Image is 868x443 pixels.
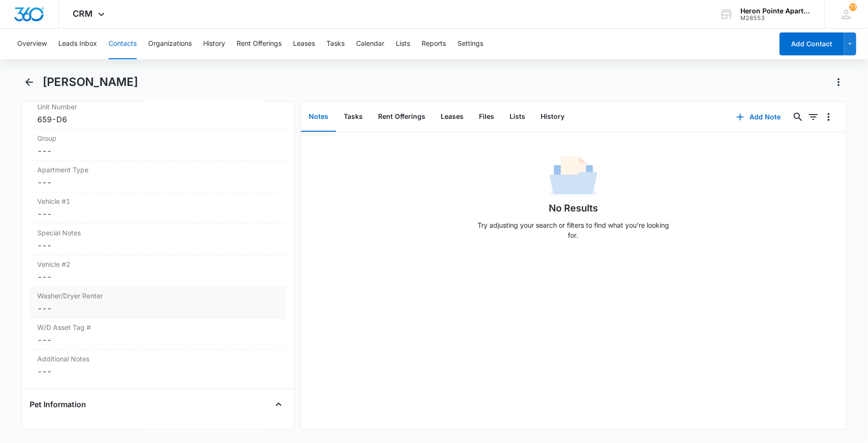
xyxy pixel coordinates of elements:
[37,177,279,188] dd: ---
[37,334,279,346] dd: ---
[37,259,279,269] label: Vehicle #2
[471,102,502,132] button: Files
[37,208,279,220] dd: ---
[37,145,279,157] dd: ---
[37,291,279,301] label: Washer/Dryer Renter
[148,29,192,59] button: Organizations
[791,109,806,125] button: Search...
[73,9,93,19] span: CRM
[727,105,791,128] button: Add Note
[831,74,846,90] button: Actions
[108,29,137,59] button: Contacts
[550,153,597,201] img: No Data
[549,201,598,215] h1: No Results
[237,29,282,59] button: Rent Offerings
[370,102,433,132] button: Rent Offerings
[396,29,410,59] button: Lists
[30,399,86,410] h4: Pet Information
[58,29,97,59] button: Leads Inbox
[780,32,844,55] button: Add Contact
[30,161,286,192] div: Apartment Type---
[37,228,279,238] label: Special Notes
[37,271,279,283] dd: ---
[37,114,279,125] div: 659-D6
[301,102,336,132] button: Notes
[821,109,836,125] button: Overflow Menu
[37,354,279,364] label: Additional Notes
[356,29,384,59] button: Calendar
[30,350,286,381] div: Additional Notes---
[37,366,279,377] dd: ---
[37,165,279,175] label: Apartment Type
[30,318,286,350] div: W/D Asset Tag #---
[533,102,572,132] button: History
[17,29,47,59] button: Overview
[741,15,811,21] div: account id
[43,75,138,89] h1: [PERSON_NAME]
[203,29,225,59] button: History
[30,255,286,287] div: Vehicle #2---
[849,3,857,11] div: notifications count
[457,29,483,59] button: Settings
[37,240,279,251] dd: ---
[30,192,286,224] div: Vehicle #1---
[30,287,286,318] div: Washer/Dryer Renter---
[849,3,857,11] span: 77
[336,102,370,132] button: Tasks
[502,102,533,132] button: Lists
[37,196,279,206] label: Vehicle #1
[473,220,674,240] p: Try adjusting your search or filters to find what you’re looking for.
[37,427,279,437] label: Pet #1 Name
[30,129,286,161] div: Group---
[293,29,315,59] button: Leases
[326,29,345,59] button: Tasks
[22,74,36,90] button: Back
[422,29,446,59] button: Reports
[37,322,279,332] label: W/D Asset Tag #
[433,102,471,132] button: Leases
[37,303,279,314] dd: ---
[37,133,279,143] label: Group
[37,102,279,112] label: Unit Number
[741,7,811,15] div: account name
[30,224,286,255] div: Special Notes---
[806,109,821,125] button: Filters
[271,397,286,412] button: Close
[30,98,286,129] div: Unit Number659-D6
